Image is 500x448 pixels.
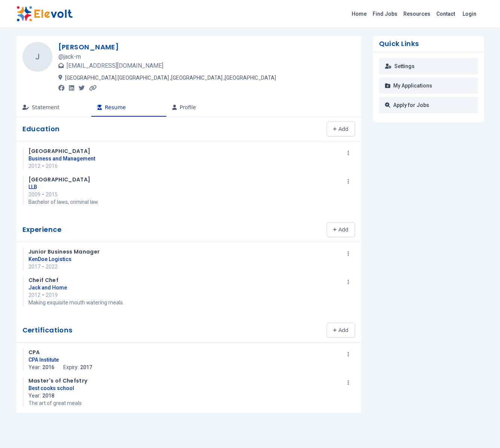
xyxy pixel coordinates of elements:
button: Statement [16,99,91,117]
span: 2016 [42,364,54,370]
span: [GEOGRAPHIC_DATA] [GEOGRAPHIC_DATA] ,[GEOGRAPHIC_DATA] ,[GEOGRAPHIC_DATA] [65,75,276,81]
p: Business and Management [28,155,95,162]
p: J [35,47,40,66]
a: Apply for Jobs [379,97,478,113]
a: Login [458,6,481,21]
p: KenDoe Logistics [28,255,100,263]
h4: [PERSON_NAME] [58,42,276,52]
span: 2018 [42,393,54,399]
a: Settings [379,58,478,74]
p: LLB [28,183,91,191]
p: The art of great meals [28,399,349,407]
h3: Experience [22,224,62,235]
h5: [GEOGRAPHIC_DATA] [28,147,95,155]
span: - [42,191,44,198]
a: Resources [400,8,433,20]
span: 2017 [80,364,92,370]
h5: [GEOGRAPHIC_DATA] [28,176,91,183]
p: Making exquisite mouth watering meals. [28,299,349,306]
span: - [42,291,44,298]
p: Jack and Home [28,284,67,291]
button: Resume [91,99,166,117]
button: Add [327,122,355,136]
p: 2009 2015 [28,191,91,198]
h5: Junior Business Manager [28,248,100,255]
p: Best cooks school [28,384,88,392]
p: CPA Institute [28,356,92,363]
iframe: Chat Widget [463,412,500,448]
h5: Master's of Chefstry [28,377,88,384]
p: 2017 2022 [28,263,100,270]
h3: Education [22,124,60,134]
h5: CPA [28,349,92,356]
h3: Certifications [22,325,73,335]
button: Add [327,323,355,338]
button: Profile [166,99,241,117]
a: My Applications [379,77,478,94]
span: - [42,162,44,169]
h5: Cheif Chef [28,276,67,284]
p: 2012 2019 [28,291,67,299]
span: Year: [28,364,41,370]
span: Year: [28,393,41,399]
img: Elevolt [16,6,73,22]
a: Home [349,8,370,20]
span: Expiry: [63,364,79,370]
a: Find Jobs [370,8,400,20]
button: Add [327,222,355,237]
p: @ jack-m [58,52,276,61]
h3: Quick Links [379,40,478,47]
span: - [42,263,44,270]
a: Contact [433,8,458,20]
p: 2012 2016 [28,162,95,170]
p: Bachelor of laws, criminal law. [28,198,349,206]
p: [EMAIL_ADDRESS][DOMAIN_NAME] [58,61,276,70]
